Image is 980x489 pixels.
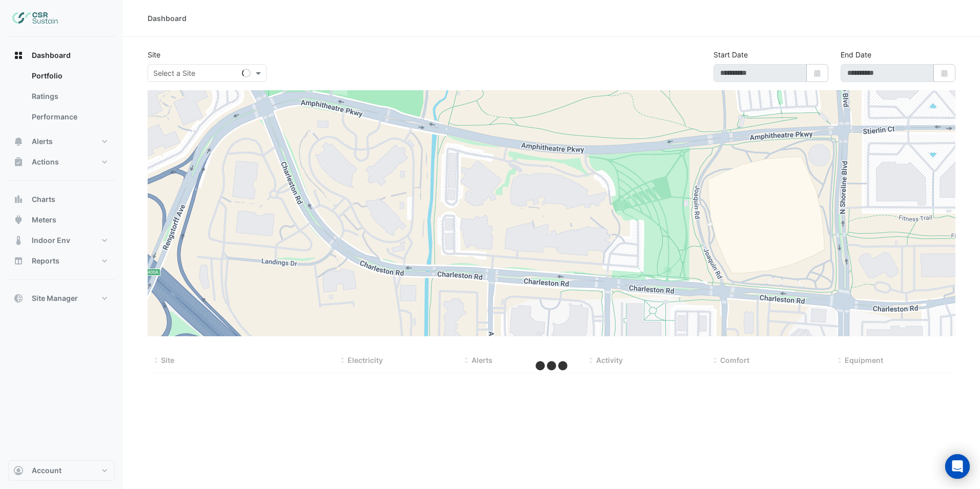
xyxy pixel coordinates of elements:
[945,454,970,479] div: Open Intercom Messenger
[841,49,871,60] label: End Date
[24,107,115,127] a: Performance
[161,356,174,364] span: Site
[32,215,56,225] span: Meters
[13,194,24,205] app-icon: Charts
[8,251,115,271] button: Reports
[148,13,187,24] div: Dashboard
[13,256,24,266] app-icon: Reports
[32,50,71,60] span: Dashboard
[32,256,59,266] span: Reports
[13,215,24,225] app-icon: Meters
[8,45,115,66] button: Dashboard
[845,356,883,364] span: Equipment
[8,131,115,152] button: Alerts
[32,157,59,167] span: Actions
[472,356,493,364] span: Alerts
[8,230,115,251] button: Indoor Env
[13,50,24,60] app-icon: Dashboard
[713,49,748,60] label: Start Date
[720,356,749,364] span: Comfort
[148,49,160,60] label: Site
[24,86,115,107] a: Ratings
[13,136,24,147] app-icon: Alerts
[32,136,53,147] span: Alerts
[13,157,24,167] app-icon: Actions
[32,465,62,476] span: Account
[8,66,115,131] div: Dashboard
[32,293,78,303] span: Site Manager
[13,235,24,246] app-icon: Indoor Env
[8,189,115,210] button: Charts
[12,8,58,29] img: Company Logo
[32,194,55,205] span: Charts
[8,288,115,309] button: Site Manager
[8,460,115,481] button: Account
[24,66,115,86] a: Portfolio
[32,235,70,246] span: Indoor Env
[8,152,115,172] button: Actions
[596,356,623,364] span: Activity
[13,293,24,303] app-icon: Site Manager
[8,210,115,230] button: Meters
[348,356,383,364] span: Electricity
